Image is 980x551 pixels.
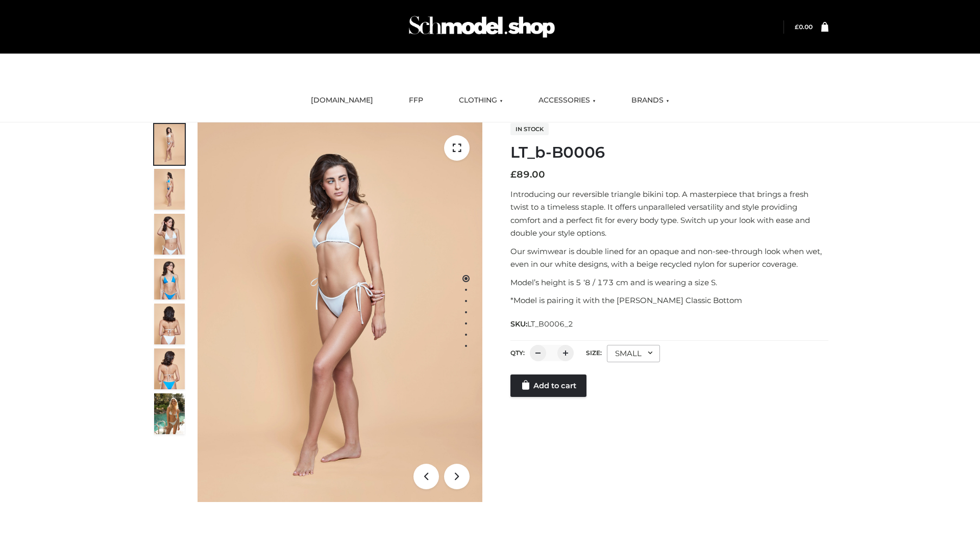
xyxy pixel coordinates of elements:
[795,23,813,31] bdi: 0.00
[586,349,602,357] label: Size:
[303,89,381,112] a: [DOMAIN_NAME]
[510,143,828,162] h1: LT_b-B0006
[154,169,185,210] img: ArielClassicBikiniTop_CloudNine_AzureSky_OW114ECO_2-scaled.jpg
[154,304,185,344] img: ArielClassicBikiniTop_CloudNine_AzureSky_OW114ECO_7-scaled.jpg
[451,89,510,112] a: CLOTHING
[510,318,574,330] span: SKU:
[510,349,525,357] label: QTY:
[154,348,185,389] img: ArielClassicBikiniTop_CloudNine_AzureSky_OW114ECO_8-scaled.jpg
[401,89,431,112] a: FFP
[510,188,828,240] p: Introducing our reversible triangle bikini top. A masterpiece that brings a fresh twist to a time...
[624,89,677,112] a: BRANDS
[154,259,185,299] img: ArielClassicBikiniTop_CloudNine_AzureSky_OW114ECO_4-scaled.jpg
[531,89,603,112] a: ACCESSORIES
[607,345,660,362] div: SMALL
[795,23,813,31] a: £0.00
[795,23,799,31] span: £
[198,122,482,502] img: LT_b-B0006
[510,276,828,289] p: Model’s height is 5 ‘8 / 173 cm and is wearing a size S.
[154,393,185,434] img: Arieltop_CloudNine_AzureSky2.jpg
[510,169,517,180] span: £
[510,123,549,135] span: In stock
[405,7,558,47] img: Schmodel Admin 964
[154,124,185,165] img: ArielClassicBikiniTop_CloudNine_AzureSky_OW114ECO_1-scaled.jpg
[510,169,545,180] bdi: 89.00
[154,214,185,255] img: ArielClassicBikiniTop_CloudNine_AzureSky_OW114ECO_3-scaled.jpg
[510,245,828,271] p: Our swimwear is double lined for an opaque and non-see-through look when wet, even in our white d...
[510,294,828,307] p: *Model is pairing it with the [PERSON_NAME] Classic Bottom
[510,374,586,397] a: Add to cart
[527,319,573,329] span: LT_B0006_2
